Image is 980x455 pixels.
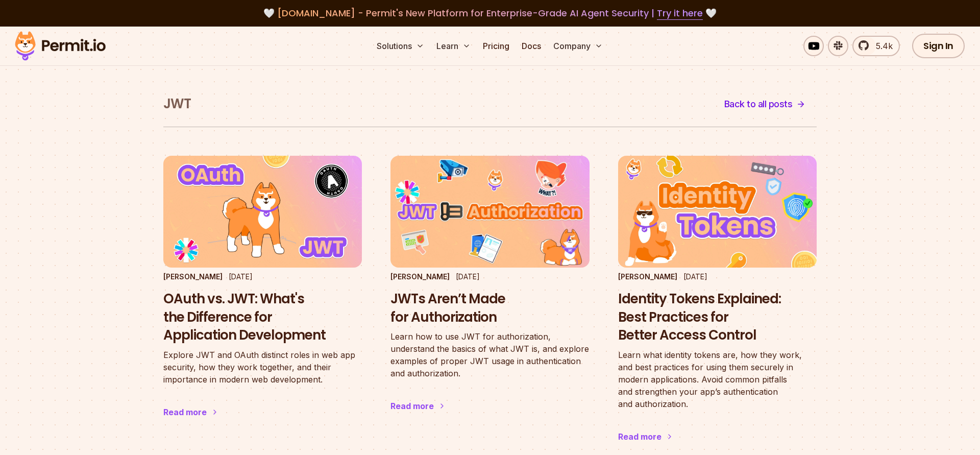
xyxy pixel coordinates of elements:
button: Company [549,36,607,56]
span: [DOMAIN_NAME] - Permit's New Platform for Enterprise-Grade AI Agent Security | [277,7,703,19]
a: JWTs Aren’t Made for Authorization[PERSON_NAME][DATE]JWTs Aren’t Made for AuthorizationLearn how ... [390,156,589,433]
span: Back to all posts [724,97,793,111]
button: Solutions [373,36,428,56]
p: [PERSON_NAME] [390,272,450,282]
a: OAuth vs. JWT: What's the Difference for Application Development[PERSON_NAME][DATE]OAuth vs. JWT:... [163,156,362,439]
a: 5.4k [852,36,900,56]
a: Docs [518,36,545,56]
time: [DATE] [229,272,253,281]
p: [PERSON_NAME] [618,272,677,282]
a: Pricing [479,36,513,56]
time: [DATE] [683,272,707,281]
div: 🤍 🤍 [24,6,955,20]
time: [DATE] [456,272,480,281]
span: 5.4k [870,40,893,52]
img: Identity Tokens Explained: Best Practices for Better Access Control [618,156,817,268]
a: Back to all posts [713,92,817,116]
img: Permit logo [10,29,110,63]
p: Explore JWT and OAuth distinct roles in web app security, how they work together, and their impor... [163,349,362,386]
h3: Identity Tokens Explained: Best Practices for Better Access Control [618,290,817,345]
p: Learn what identity tokens are, how they work, and best practices for using them securely in mode... [618,349,817,410]
div: Read more [618,430,661,443]
button: Learn [432,36,475,56]
h3: OAuth vs. JWT: What's the Difference for Application Development [163,290,362,345]
img: OAuth vs. JWT: What's the Difference for Application Development [163,156,362,268]
p: [PERSON_NAME] [163,272,223,282]
a: Sign In [912,34,965,58]
h1: JWT [163,95,191,113]
h3: JWTs Aren’t Made for Authorization [390,290,589,327]
img: JWTs Aren’t Made for Authorization [390,156,589,268]
p: Learn how to use JWT for authorization, understand the basics of what JWT is, and explore example... [390,330,589,379]
div: Read more [390,400,434,412]
div: Read more [163,406,207,418]
a: Try it here [657,7,703,20]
